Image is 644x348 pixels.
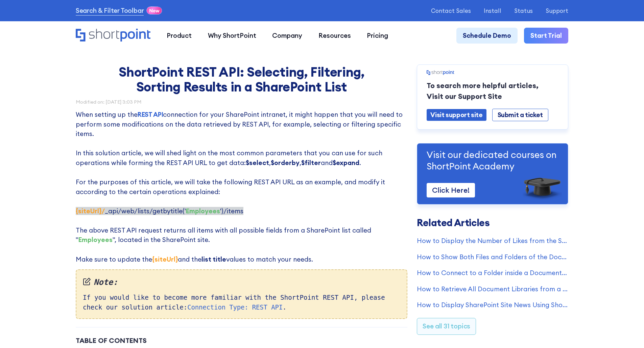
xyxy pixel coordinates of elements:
[484,7,501,14] a: Install
[456,28,518,44] a: Schedule Demo
[246,159,269,167] strong: $select
[138,110,163,118] a: REST API
[417,268,568,278] a: How to Connect to a Folder inside a Document Library Using REST API
[427,109,486,121] a: Visit support site
[492,109,548,121] a: Submit a ticket
[310,28,359,44] a: Resources
[264,28,310,44] a: Company
[201,255,226,263] strong: list title
[417,252,568,262] a: How to Show Both Files and Folders of the Document Library in a ShortPoint Element
[76,336,407,346] div: Table of Contents
[76,110,407,264] p: When setting up the connection for your SharePoint intranet, it might happen that you will need t...
[272,31,302,41] div: Company
[200,28,264,44] a: Why ShortPoint
[417,218,568,228] h3: Related Articles
[271,159,300,167] strong: $orderby
[546,7,568,14] a: Support
[431,7,471,14] a: Contact Sales
[367,31,388,41] div: Pricing
[359,28,397,44] a: Pricing
[187,303,283,311] a: Connection Type: REST API
[427,80,558,102] p: To search more helpful articles, Visit our Support Site
[76,269,407,319] div: If you would like to become more familiar with the ShortPoint REST API, please check our solution...
[76,6,144,16] a: Search & Filter Toolbar
[76,29,150,43] a: Home
[83,276,400,289] em: Note:
[152,255,178,263] strong: {siteUrl}
[76,207,243,215] span: ‍ _api/web/lists/getbytitle(' ')/items
[417,318,476,335] a: See all 31 topics
[115,64,368,94] h1: ShortPoint REST API: Selecting, Filtering, Sorting Results in a SharePoint List
[78,236,113,244] strong: Employees
[76,207,105,215] strong: {siteUrl}/
[333,159,359,167] strong: $expand
[417,236,568,246] a: How to Display the Number of Likes from the SharePoint List Items
[301,159,321,167] strong: $filter
[427,183,475,197] a: Click Here!
[159,28,200,44] a: Product
[208,31,256,41] div: Why ShortPoint
[318,31,351,41] div: Resources
[76,100,407,104] div: Modified on: [DATE] 3:03 PM
[514,7,533,14] a: Status
[167,31,192,41] div: Product
[417,284,568,294] a: How to Retrieve All Document Libraries from a Site Collection Using ShortPoint Connect
[186,207,220,215] strong: Employees
[427,149,558,172] p: Visit our dedicated courses on ShortPoint Academy
[417,300,568,310] a: How to Display SharePoint Site News Using ShortPoint REST API Connection Type
[524,28,568,44] a: Start Trial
